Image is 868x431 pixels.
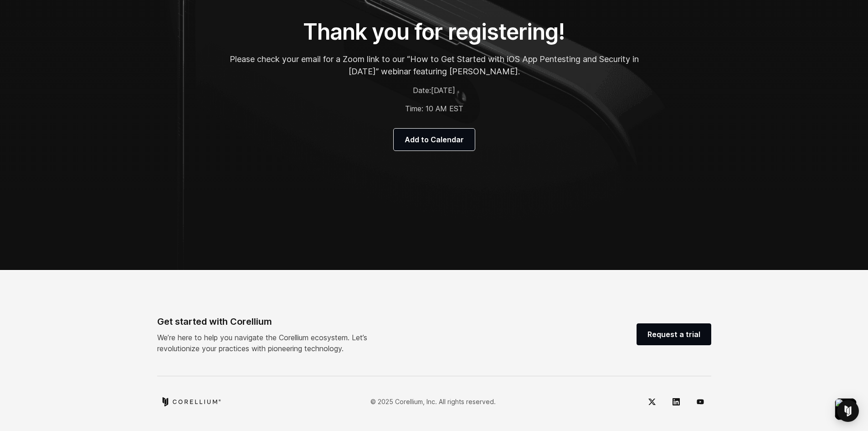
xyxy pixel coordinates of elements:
[229,18,639,46] h1: Thank you for registering!
[157,315,390,328] div: Get started with Corellium
[161,397,221,406] a: Corellium home
[157,332,390,354] p: We’re here to help you navigate the Corellium ecosystem. Let’s revolutionize your practices with ...
[641,391,663,413] a: Twitter
[837,400,859,422] div: Open Intercom Messenger
[665,391,687,413] a: LinkedIn
[229,53,639,78] p: Please check your email for a Zoom link to our “How to Get Started with iOS App Pentesting and Se...
[431,86,455,95] span: [DATE]
[229,103,639,114] p: Time: 10 AM EST
[229,85,639,96] p: Date:
[370,397,496,406] p: © 2025 Corellium, Inc. All rights reserved.
[637,323,711,345] a: Request a trial
[689,391,711,413] a: YouTube
[405,134,464,145] span: Add to Calendar
[394,129,475,151] a: Add to Calendar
